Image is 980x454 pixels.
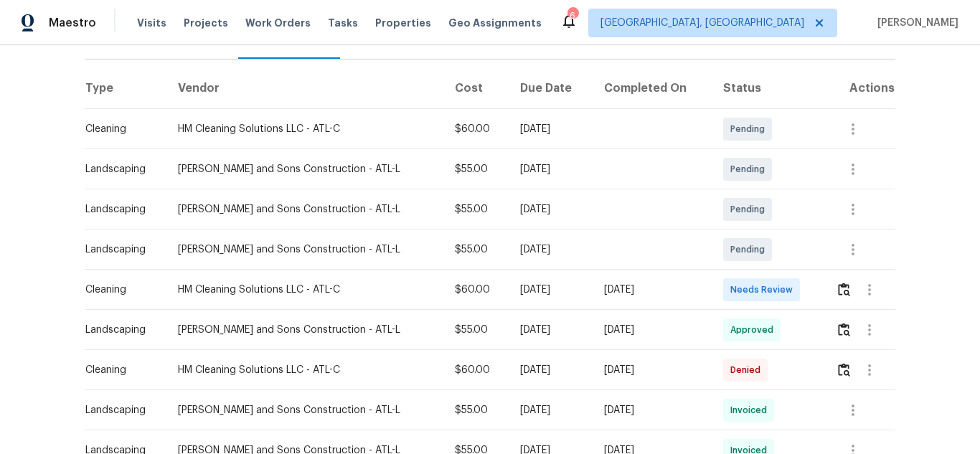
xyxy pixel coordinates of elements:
[178,403,432,417] div: [PERSON_NAME] and Sons Construction - ATL-L
[178,162,432,176] div: [PERSON_NAME] and Sons Construction - ATL-L
[600,16,804,30] span: [GEOGRAPHIC_DATA], [GEOGRAPHIC_DATA]
[712,69,824,109] th: Status
[604,363,700,377] div: [DATE]
[730,403,773,417] span: Invoiced
[836,313,852,347] button: Review Icon
[838,363,850,377] img: Review Icon
[520,202,581,217] div: [DATE]
[520,162,581,176] div: [DATE]
[604,283,700,297] div: [DATE]
[85,403,155,417] div: Landscaping
[85,363,155,377] div: Cleaning
[166,69,443,109] th: Vendor
[448,16,542,30] span: Geo Assignments
[443,69,509,109] th: Cost
[178,242,432,257] div: [PERSON_NAME] and Sons Construction - ATL-L
[730,242,771,257] span: Pending
[455,122,497,136] div: $60.00
[593,69,712,109] th: Completed On
[328,18,358,28] span: Tasks
[85,283,155,297] div: Cleaning
[85,202,155,217] div: Landscaping
[730,283,798,297] span: Needs Review
[730,162,771,176] span: Pending
[85,122,155,136] div: Cleaning
[85,162,155,176] div: Landscaping
[245,16,311,30] span: Work Orders
[730,363,766,377] span: Denied
[509,69,593,109] th: Due Date
[455,283,497,297] div: $60.00
[824,69,895,109] th: Actions
[455,403,497,417] div: $55.00
[604,323,700,337] div: [DATE]
[184,16,228,30] span: Projects
[872,16,958,30] span: [PERSON_NAME]
[838,283,850,296] img: Review Icon
[137,16,166,30] span: Visits
[520,363,581,377] div: [DATE]
[836,353,852,387] button: Review Icon
[178,363,432,377] div: HM Cleaning Solutions LLC - ATL-C
[178,202,432,217] div: [PERSON_NAME] and Sons Construction - ATL-L
[49,16,96,30] span: Maestro
[730,323,779,337] span: Approved
[455,363,497,377] div: $60.00
[730,202,771,217] span: Pending
[520,283,581,297] div: [DATE]
[455,242,497,257] div: $55.00
[520,323,581,337] div: [DATE]
[520,403,581,417] div: [DATE]
[85,69,166,109] th: Type
[178,122,432,136] div: HM Cleaning Solutions LLC - ATL-C
[455,162,497,176] div: $55.00
[520,242,581,257] div: [DATE]
[838,323,850,336] img: Review Icon
[178,283,432,297] div: HM Cleaning Solutions LLC - ATL-C
[85,242,155,257] div: Landscaping
[455,202,497,217] div: $55.00
[520,122,581,136] div: [DATE]
[375,16,431,30] span: Properties
[85,323,155,337] div: Landscaping
[455,323,497,337] div: $55.00
[178,323,432,337] div: [PERSON_NAME] and Sons Construction - ATL-L
[604,403,700,417] div: [DATE]
[730,122,771,136] span: Pending
[836,273,852,307] button: Review Icon
[567,9,578,23] div: 6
